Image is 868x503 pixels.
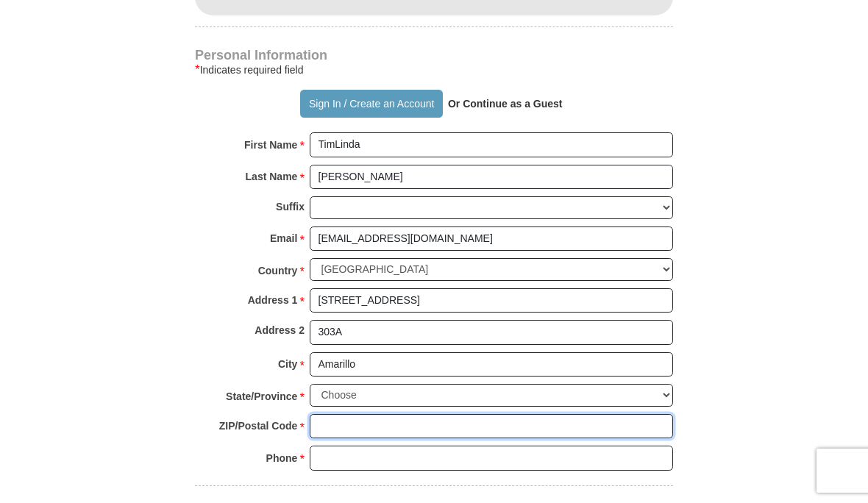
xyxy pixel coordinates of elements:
[278,354,297,374] strong: City
[246,166,298,187] strong: Last Name
[300,90,442,118] button: Sign In / Create an Account
[255,320,305,340] strong: Address 2
[226,386,297,407] strong: State/Province
[276,196,305,217] strong: Suffix
[244,135,297,155] strong: First Name
[270,228,297,249] strong: Email
[448,98,563,110] strong: Or Continue as a Guest
[248,290,298,310] strong: Address 1
[195,61,673,79] div: Indicates required field
[258,260,298,281] strong: Country
[266,448,298,468] strong: Phone
[195,49,673,61] h4: Personal Information
[219,415,298,436] strong: ZIP/Postal Code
